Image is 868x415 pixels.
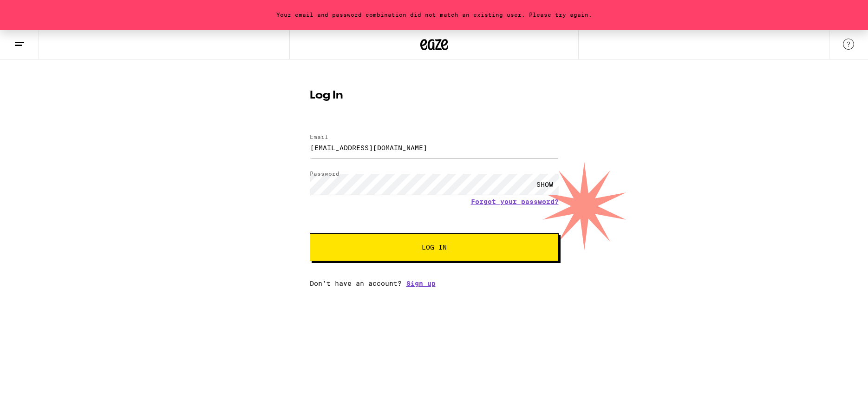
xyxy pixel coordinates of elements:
label: Email [310,134,328,140]
div: SHOW [531,174,559,195]
span: Hi. Need any help? [6,7,67,14]
a: Forgot your password? [471,198,559,205]
button: Log In [310,233,559,261]
div: Don't have an account? [310,280,559,287]
a: Sign up [406,280,436,287]
label: Password [310,171,339,177]
input: Email [310,137,559,158]
span: Log In [422,244,447,250]
h1: Log In [310,90,559,101]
